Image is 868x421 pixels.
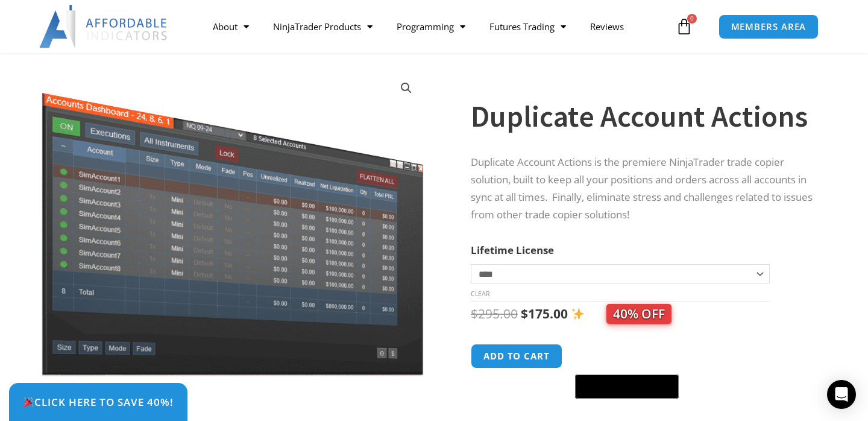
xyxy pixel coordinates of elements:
button: Buy with GPay [575,375,679,399]
a: Reviews [578,13,636,40]
a: Clear options [471,290,489,298]
div: Open Intercom Messenger [827,380,856,409]
a: NinjaTrader Products [261,13,385,40]
nav: Menu [201,13,673,40]
p: Duplicate Account Actions is the premiere NinjaTrader trade copier solution, built to keep all yo... [471,154,823,224]
span: Click Here to save 40%! [23,397,174,407]
label: Lifetime License [471,243,554,257]
span: $ [471,305,478,322]
bdi: 295.00 [471,305,518,322]
img: 🎉 [24,397,34,407]
h1: Duplicate Account Actions [471,95,823,138]
a: 🎉Click Here to save 40%! [9,383,187,421]
a: Programming [385,13,477,40]
a: View full-screen image gallery [395,77,417,99]
a: About [201,13,261,40]
iframe: Secure express checkout frame [573,342,681,371]
span: MEMBERS AREA [731,22,807,31]
a: MEMBERS AREA [719,14,819,39]
span: $ [521,305,528,322]
bdi: 175.00 [521,305,568,322]
a: 0 [658,9,711,44]
a: Futures Trading [477,13,578,40]
img: ✨ [571,308,584,320]
img: LogoAI | Affordable Indicators – NinjaTrader [39,5,169,48]
button: Add to cart [471,344,562,369]
span: 0 [687,14,697,24]
span: 40% OFF [606,304,671,324]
